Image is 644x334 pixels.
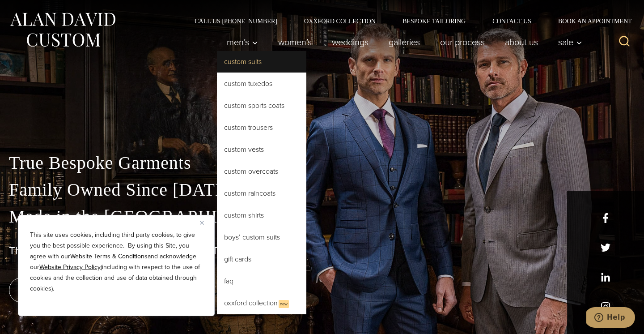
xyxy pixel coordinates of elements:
[217,117,306,138] a: Custom Trousers
[217,270,306,292] a: FAQ
[217,95,306,116] a: Custom Sports Coats
[322,33,379,51] a: weddings
[200,221,204,225] img: Close
[495,33,548,51] a: About Us
[548,33,587,51] button: Sale sub menu toggle
[217,33,268,51] button: Men’s sub menu toggle
[217,51,306,73] a: Custom Suits
[70,252,148,261] a: Website Terms & Conditions
[389,18,479,24] a: Bespoke Tailoring
[586,307,635,330] iframe: Opens a widget where you can chat to one of our agents
[430,33,495,51] a: Our Process
[279,300,289,308] span: New
[217,73,306,94] a: Custom Tuxedos
[39,262,101,272] a: Website Privacy Policy
[181,18,635,24] nav: Secondary Navigation
[291,18,389,24] a: Oxxford Collection
[217,205,306,226] a: Custom Shirts
[217,183,306,204] a: Custom Raincoats
[9,10,116,50] img: Alan David Custom
[217,227,306,248] a: Boys’ Custom Suits
[217,161,306,182] a: Custom Overcoats
[9,244,635,257] h1: The Best Custom Suits [GEOGRAPHIC_DATA] Has to Offer
[217,248,306,270] a: Gift Cards
[545,18,635,24] a: Book an Appointment
[614,31,635,53] button: View Search Form
[217,139,306,160] a: Custom Vests
[30,230,203,294] p: This site uses cookies, including third party cookies, to give you the best possible experience. ...
[9,150,635,230] p: True Bespoke Garments Family Owned Since [DATE] Made in the [GEOGRAPHIC_DATA]
[479,18,545,24] a: Contact Us
[9,278,134,303] a: book an appointment
[217,33,587,51] nav: Primary Navigation
[217,292,306,314] a: Oxxford CollectionNew
[200,217,211,228] button: Close
[181,18,291,24] a: Call Us [PHONE_NUMBER]
[268,33,322,51] a: Women’s
[379,33,430,51] a: Galleries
